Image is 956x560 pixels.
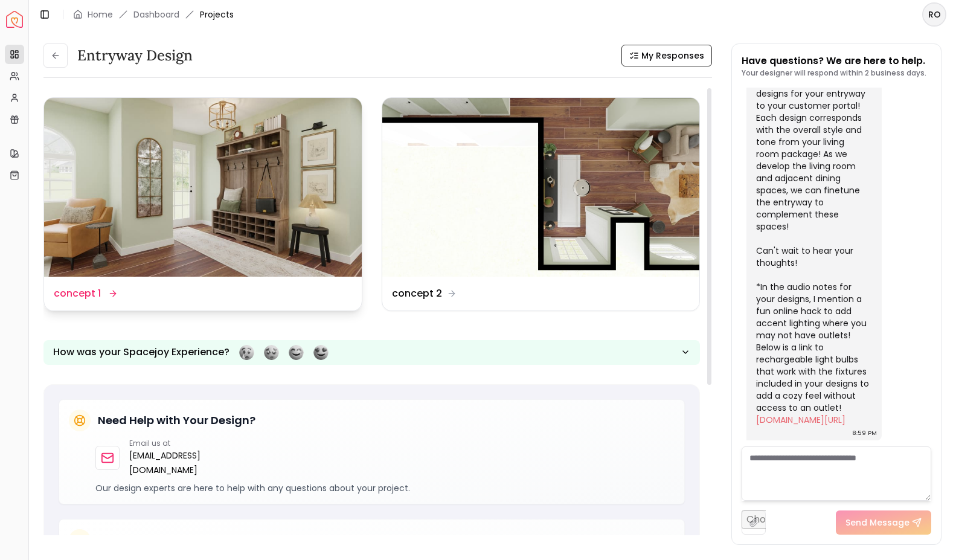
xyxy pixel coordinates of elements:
[98,412,255,429] h5: Need Help with Your Design?
[200,8,234,21] span: Projects
[392,286,442,301] dd: concept 2
[6,11,23,28] img: Spacejoy Logo
[742,68,926,78] p: Your designer will respond within 2 business days.
[95,482,675,494] p: Our design experts are here to help with any questions about your project.
[742,54,926,68] p: Have questions? We are here to help.
[133,8,179,21] a: Dashboard
[54,286,101,301] dd: concept 1
[922,2,946,27] button: RO
[44,98,362,277] img: concept 1
[98,532,262,549] h5: Stay Updated on Your Project
[382,97,701,311] a: concept 2concept 2
[53,345,229,359] p: How was your Spacejoy Experience?
[756,39,869,426] div: Hi [PERSON_NAME]! Happy [DATE] --- I hope you had a wonderful weekend! I just uploaded your initi...
[129,448,226,477] a: [EMAIL_ADDRESS][DOMAIN_NAME]
[852,427,877,439] div: 8:59 PM
[77,46,193,65] h3: entryway design
[88,8,113,21] a: Home
[43,340,700,365] button: How was your Spacejoy Experience?Feeling terribleFeeling badFeeling goodFeeling awesome
[129,439,226,448] p: Email us at
[641,50,704,62] span: My Responses
[382,98,700,277] img: concept 2
[756,414,845,426] a: [DOMAIN_NAME][URL]
[6,11,23,28] a: Spacejoy
[73,8,234,21] nav: breadcrumb
[621,45,712,66] button: My Responses
[43,97,362,311] a: concept 1concept 1
[923,4,945,25] span: RO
